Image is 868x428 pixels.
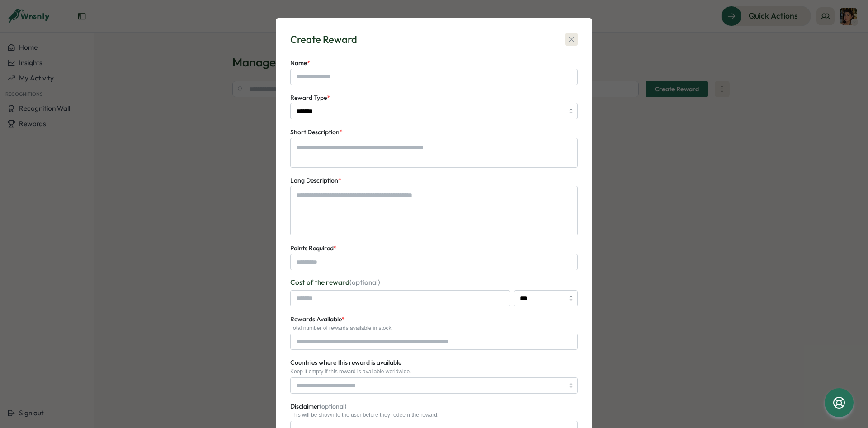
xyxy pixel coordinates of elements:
label: Reward Type [290,93,330,103]
label: Long Description [290,176,341,186]
div: Keep it empty if this reward is available worldwide. [290,368,578,375]
div: Total number of rewards available in stock. [290,325,578,331]
span: (optional) [349,278,380,287]
div: This will be shown to the user before they redeem the reward. [290,412,578,418]
label: Name [290,58,310,68]
label: Rewards Available [290,315,345,325]
label: Points Required [290,244,337,254]
span: Disclaimer [290,402,346,410]
span: (optional) [320,402,346,410]
label: Short Description [290,127,343,137]
label: Countries where this reward is available [290,358,401,368]
p: Cost of the reward [290,277,578,287]
div: Create Reward [290,33,357,47]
